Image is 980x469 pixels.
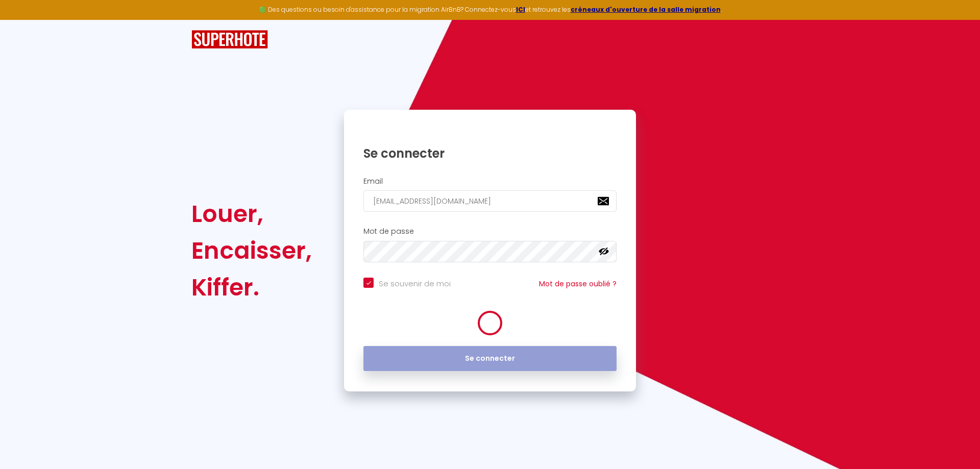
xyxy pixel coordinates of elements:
[571,5,721,14] a: créneaux d'ouverture de la salle migration
[363,177,617,186] h2: Email
[191,232,312,269] div: Encaisser,
[539,279,617,289] a: Mot de passe oublié ?
[191,30,268,49] img: SuperHote logo
[191,269,312,306] div: Kiffer.
[363,145,617,161] h1: Se connecter
[363,190,617,212] input: Ton Email
[191,195,312,232] div: Louer,
[363,346,617,372] button: Se connecter
[363,227,617,236] h2: Mot de passe
[516,5,525,14] a: ICI
[8,4,39,35] button: Ouvrir le widget de chat LiveChat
